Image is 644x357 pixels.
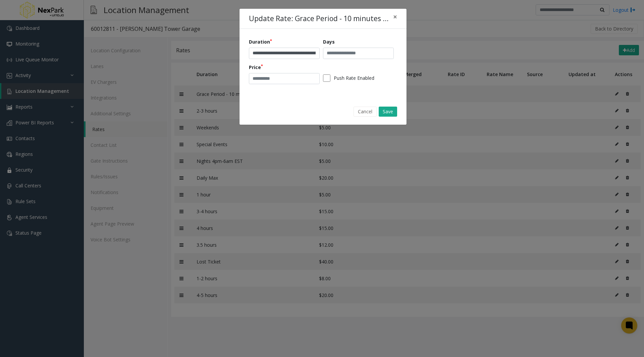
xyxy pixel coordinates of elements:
[354,107,377,117] button: Cancel
[388,9,402,25] button: Close
[393,12,397,21] span: ×
[249,38,272,45] label: Duration
[334,74,374,81] label: Push Rate Enabled
[323,38,335,45] label: Days
[379,107,397,117] button: Save
[249,13,388,24] h4: Update Rate: Grace Period - 10 minutes for POF payments
[249,64,263,71] label: Price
